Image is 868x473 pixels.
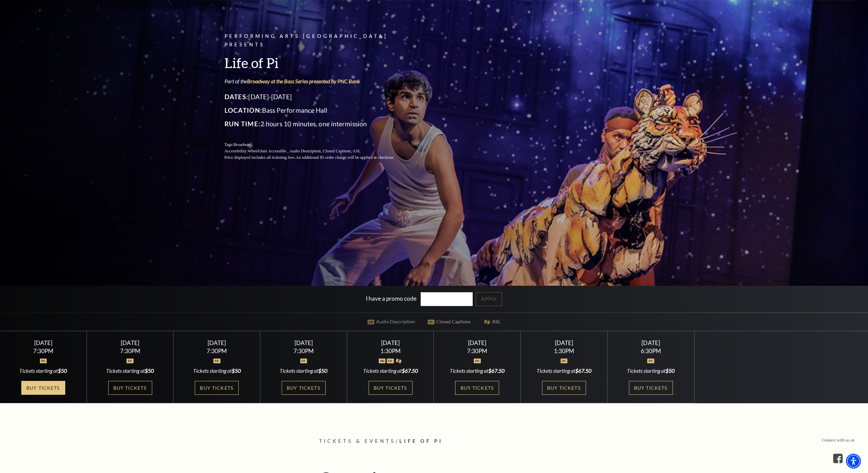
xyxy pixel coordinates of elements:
[225,93,249,101] span: Dates:
[488,367,505,374] span: $67.50
[616,348,686,354] div: 6:30PM
[225,105,410,116] p: Bass Performance Hall
[318,367,327,374] span: $50
[126,359,134,363] img: icon_oc.svg
[442,339,512,346] div: [DATE]
[616,339,686,346] div: [DATE]
[442,348,512,354] div: 7:30PM
[529,339,599,346] div: [DATE]
[95,348,165,354] div: 7:30PM
[300,359,307,363] img: icon_oc.svg
[629,381,673,395] a: Buy Tickets
[195,381,239,395] a: Buy Tickets
[225,91,410,102] p: [DATE]-[DATE]
[379,359,386,363] img: icon_ad.svg
[213,359,220,363] img: icon_oc.svg
[399,438,443,444] span: Life of Pi
[402,367,418,374] span: $67.50
[95,367,165,374] div: Tickets starting at
[225,106,262,114] span: Location:
[8,339,78,346] div: [DATE]
[145,367,154,374] span: $50
[296,155,394,160] span: An additional $5 order charge will be applied at checkout.
[268,348,339,354] div: 7:30PM
[355,348,426,354] div: 1:30PM
[225,119,410,129] p: 2 hours 10 minutes, one intermission
[268,367,339,374] div: Tickets starting at
[846,454,861,469] div: Accessibility Menu
[40,359,47,363] img: icon_oc.svg
[248,149,360,153] span: Wheelchair Accessible , Audio Description, Closed Captions, ASL
[58,367,67,374] span: $50
[647,359,654,363] img: icon_oc.svg
[232,367,241,374] span: $50
[319,437,549,446] p: /
[182,367,252,374] div: Tickets starting at
[225,148,410,154] p: Accessibility:
[355,367,426,374] div: Tickets starting at
[529,348,599,354] div: 1:30PM
[282,381,326,395] a: Buy Tickets
[268,339,339,346] div: [DATE]
[182,339,252,346] div: [DATE]
[561,359,568,363] img: icon_oc.svg
[182,348,252,354] div: 7:30PM
[225,54,410,71] h3: Life of Pi
[247,78,360,84] a: Broadway at the Bass Series presented by PNC Bank
[21,381,65,395] a: Buy Tickets
[8,367,78,374] div: Tickets starting at
[665,367,675,374] span: $50
[387,359,394,363] img: icon_oc.svg
[8,348,78,354] div: 7:30PM
[442,367,512,374] div: Tickets starting at
[233,142,251,147] span: Broadway
[542,381,586,395] a: Buy Tickets
[369,381,413,395] a: Buy Tickets
[319,438,396,444] span: Tickets & Events
[474,359,481,363] img: icon_oc.svg
[366,295,417,302] label: I have a promo code
[225,120,261,128] span: Run Time:
[529,367,599,374] div: Tickets starting at
[395,359,402,363] img: icon_asla.svg
[225,142,410,148] p: Tags:
[108,381,152,395] a: Buy Tickets
[225,32,410,49] p: Performing Arts [GEOGRAPHIC_DATA] Presents
[95,339,165,346] div: [DATE]
[455,381,499,395] a: Buy Tickets
[225,78,410,85] p: Part of the
[225,154,410,161] p: Price displayed includes all ticketing fees.
[822,437,854,444] p: Connect with us on
[616,367,686,374] div: Tickets starting at
[355,339,426,346] div: [DATE]
[575,367,591,374] span: $67.50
